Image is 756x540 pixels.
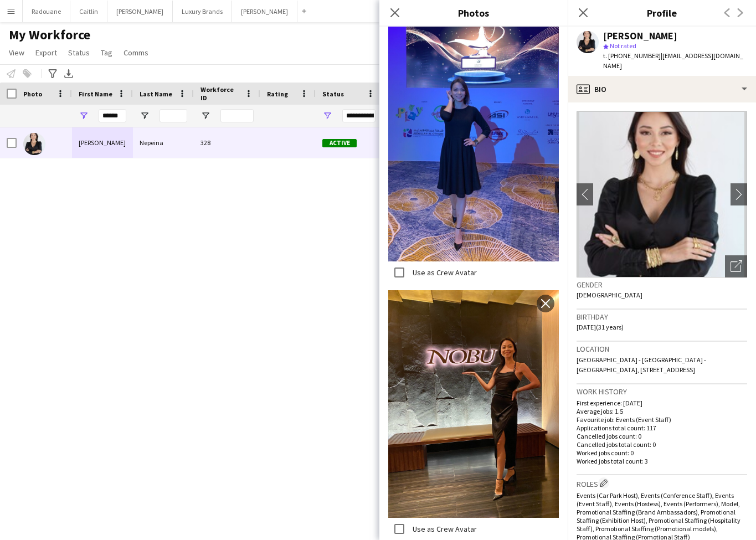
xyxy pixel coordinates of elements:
button: [PERSON_NAME] [107,1,173,22]
h3: Profile [568,6,756,20]
button: Open Filter Menu [200,111,210,121]
span: View [9,48,24,58]
span: Workforce ID [200,85,240,102]
h3: Gender [577,280,747,290]
a: Status [64,45,94,60]
div: 328 [194,127,260,158]
input: Last Name Filter Input [160,109,187,122]
p: Applications total count: 117 [577,424,747,432]
h3: Roles [577,477,747,489]
p: Worked jobs total count: 3 [577,457,747,465]
p: First experience: [DATE] [577,399,747,407]
span: Status [322,90,344,98]
a: Comms [119,45,153,60]
span: [DEMOGRAPHIC_DATA] [577,291,642,299]
div: [PERSON_NAME] [72,127,133,158]
h3: Location [577,344,747,354]
span: Export [35,48,57,58]
button: Luxury Brands [173,1,232,22]
input: First Name Filter Input [99,109,126,122]
a: Export [31,45,61,60]
span: [GEOGRAPHIC_DATA] - [GEOGRAPHIC_DATA] - [GEOGRAPHIC_DATA], [STREET_ADDRESS] [577,356,706,374]
p: Average jobs: 1.5 [577,407,747,415]
span: t. [PHONE_NUMBER] [603,52,661,60]
p: Cancelled jobs total count: 0 [577,440,747,449]
p: Worked jobs count: 0 [577,449,747,457]
h3: Photos [379,6,568,20]
input: Workforce ID Filter Input [220,109,254,122]
span: Photo [23,90,42,98]
span: My Workforce [9,27,90,43]
button: Open Filter Menu [79,111,89,121]
span: | [EMAIL_ADDRESS][DOMAIN_NAME] [603,52,743,70]
span: Rating [267,90,288,98]
app-action-btn: Advanced filters [46,67,59,80]
div: Nepeina [133,127,194,158]
button: Caitlin [70,1,107,22]
label: Use as Crew Avatar [410,524,477,534]
label: Use as Crew Avatar [410,268,477,277]
img: Anastasia Nepeina [23,133,45,155]
span: First Name [79,90,112,98]
span: Not rated [610,42,636,50]
a: View [4,45,29,60]
img: Crew avatar or photo [577,111,747,277]
span: Comms [124,48,148,58]
a: Tag [96,45,117,60]
img: Crew photo 662000 [388,290,559,518]
p: Cancelled jobs count: 0 [577,432,747,440]
h3: Birthday [577,312,747,322]
button: Open Filter Menu [322,111,332,121]
div: Bio [568,76,756,102]
span: Tag [101,48,112,58]
p: Favourite job: Events (Event Staff) [577,415,747,424]
app-action-btn: Export XLSX [62,67,75,80]
span: Last Name [140,90,172,98]
span: [DATE] (31 years) [577,323,624,331]
h3: Work history [577,387,747,397]
div: [PERSON_NAME] [603,31,677,41]
button: Open Filter Menu [140,111,150,121]
span: Status [68,48,90,58]
div: Open photos pop-in [725,255,747,277]
button: Radouane [23,1,70,22]
button: [PERSON_NAME] [232,1,297,22]
span: Active [322,139,357,147]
